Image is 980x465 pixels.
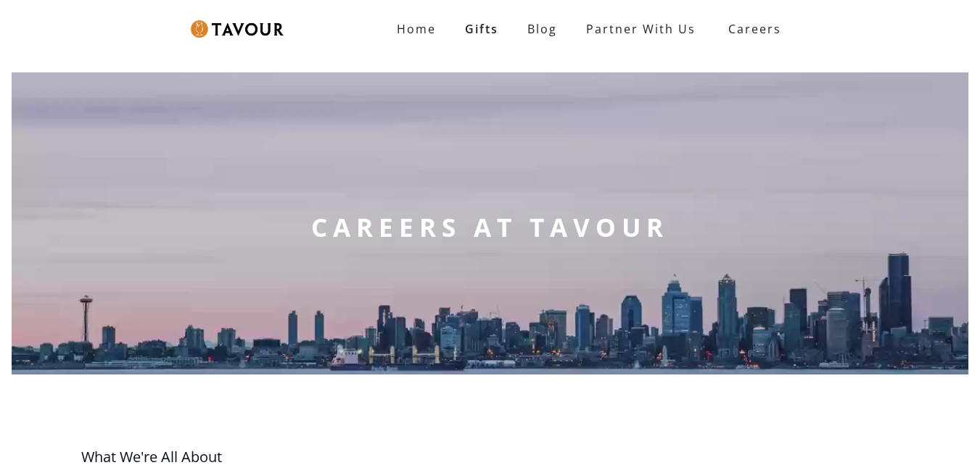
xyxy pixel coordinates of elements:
a: partner with us [572,14,710,43]
a: Gifts [450,14,513,43]
strong: Home [397,21,436,37]
a: Home [382,14,450,43]
a: Blog [513,14,572,43]
strong: CAREERS AT TAVOUR [311,210,669,245]
strong: Careers [728,14,781,43]
a: Careers [710,9,792,49]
